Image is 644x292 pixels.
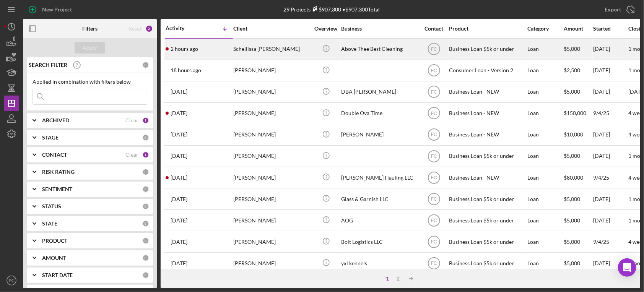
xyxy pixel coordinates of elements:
div: Started [593,26,628,32]
span: $5,000 [564,260,580,266]
text: FC [431,154,437,159]
div: Business Loan - NEW [449,125,525,145]
b: RISK RATING [42,169,75,175]
time: 2025-09-12 15:35 [171,260,187,266]
div: [DATE] [593,39,628,59]
div: Business Loan $5k or under [449,189,525,209]
div: [PERSON_NAME] [233,167,310,188]
div: Loan [527,39,563,59]
div: [DATE] [593,60,628,81]
div: Reset [128,26,141,32]
div: [PERSON_NAME] [233,189,310,209]
div: [PERSON_NAME] [233,82,310,102]
text: FC [431,47,437,52]
div: 9/4/25 [593,167,628,188]
div: Business Loan $5k or under [449,146,525,166]
b: Filters [82,26,98,32]
time: 2025-09-15 20:19 [171,239,187,245]
div: Consumer Loan - Version 2 [449,60,525,81]
div: 0 [142,62,149,68]
div: Clear [125,152,138,158]
div: Business Loan $5k or under [449,232,525,252]
div: [DATE] [593,189,628,209]
b: SENTIMENT [42,186,72,192]
div: [DATE] [593,210,628,230]
div: Export [605,2,621,17]
div: Clear [125,117,138,123]
b: PRODUCT [42,238,67,244]
time: 2025-09-19 16:52 [171,131,187,138]
div: [PERSON_NAME] [233,125,310,145]
div: Loan [527,125,563,145]
div: 1 [382,276,393,282]
text: FC [431,132,437,138]
div: Business Loan - NEW [449,167,525,188]
span: $2,500 [564,67,580,73]
span: $150,000 [564,110,586,116]
div: [PERSON_NAME] [233,146,310,166]
span: $80,000 [564,174,583,181]
div: [PERSON_NAME] [233,210,310,230]
div: [PERSON_NAME] [233,232,310,252]
text: FC [431,261,437,266]
div: [PERSON_NAME] [233,103,310,123]
div: Loan [527,167,563,188]
text: FC [431,89,437,95]
span: $10,000 [564,131,583,138]
div: DBA [PERSON_NAME] [341,82,418,102]
div: Business [341,26,418,32]
div: Loan [527,232,563,252]
time: 2025-09-16 21:56 [171,217,187,224]
button: FC [4,273,19,288]
button: New Project [23,2,80,17]
div: Business Loan $5k or under [449,39,525,59]
time: 2025-09-17 16:39 [171,196,187,202]
div: Business Loan $5k or under [449,253,525,273]
div: 0 [142,255,149,261]
div: 1 [142,151,149,158]
time: 2025-09-20 13:37 [171,110,187,116]
text: FC [431,111,437,116]
div: Contact [420,26,448,32]
span: $5,000 [564,238,580,245]
div: 0 [142,220,149,227]
div: [PERSON_NAME] Hauling LLC [341,167,418,188]
div: Glass & Garnish LLC [341,189,418,209]
div: 0 [142,272,149,279]
div: 29 Projects • $907,300 Total [283,6,380,13]
text: FC [431,175,437,180]
div: 0 [142,169,149,175]
text: FC [431,196,437,202]
div: Schellissa [PERSON_NAME] [233,39,310,59]
div: Client [233,26,310,32]
div: New Project [42,2,72,17]
span: $5,000 [564,217,580,224]
div: [DATE] [593,146,628,166]
div: [PERSON_NAME] [341,125,418,145]
div: Business Loan - NEW [449,103,525,123]
time: 2025-09-22 15:14 [171,46,198,52]
text: FC [431,218,437,223]
div: 0 [142,237,149,244]
div: Overview [312,26,340,32]
div: 1 [142,117,149,124]
div: Loan [527,189,563,209]
div: $907,300 [311,6,341,13]
div: Business Loan $5k or under [449,210,525,230]
div: [DATE] [593,125,628,145]
span: $5,000 [564,45,580,52]
b: START DATE [42,272,73,278]
div: AOG [341,210,418,230]
b: STAGE [42,135,59,141]
div: Loan [527,60,563,81]
div: Above Thee Best Cleaning [341,39,418,59]
div: 0 [142,134,149,141]
div: 0 [142,203,149,210]
span: $5,000 [564,196,580,202]
div: Applied in combination with filters below [33,79,147,85]
span: $5,000 [564,152,580,159]
b: STATUS [42,203,61,209]
div: Double Ova Time [341,103,418,123]
b: ARCHIVED [42,117,69,123]
div: Bolt Logistics LLC [341,232,418,252]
